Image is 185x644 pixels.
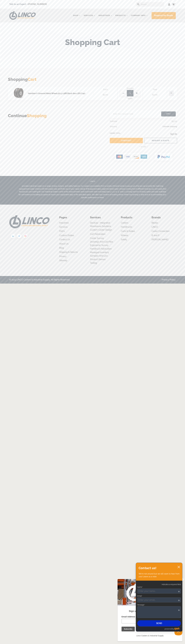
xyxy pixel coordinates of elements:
span: by [172,627,174,630]
a: 1 [172,3,176,6]
a: Ergonomic Survey [90,244,108,246]
h2: Contact us! [139,565,156,571]
li: Services [90,215,114,220]
a: Carts & Dollies [121,230,135,232]
a: B and P [152,234,159,237]
input: Name [137,589,181,594]
img: group-2120.png [152,150,175,164]
a: REQUEST A QUOTE [144,138,177,143]
a: Caster Connection [152,230,170,232]
a: Cart Fabrication [90,233,105,235]
div: Each [96,87,115,92]
span: Linco Casters & Industrial Supply [19,56,46,58]
span: LINCO [90,180,95,182]
a: Caster Survey [90,237,104,239]
li: Products [121,215,145,220]
span: $57.61 [170,133,177,135]
a: Wheels [121,234,128,237]
a: FAQ's [59,230,65,232]
a: Blickle [152,222,158,224]
img: LINCO CASTERS & INDUSTRIAL SUPPLY [9,11,36,20]
a: Industries [97,13,113,18]
a: Services [82,13,96,18]
a: [PHONE_NUMBER] [28,3,47,5]
span: Update [128,98,133,100]
a: Safety [121,238,127,241]
input: Email [137,597,181,602]
div: © 2023 LINCO Casters & Industrial Supply. All Rights Reserved. [9,278,70,282]
a: Request for Quote [152,12,176,19]
p: * indicates a required field [137,584,181,585]
a: Shop [72,13,82,18]
a: Checkout [110,138,143,143]
img: Hamilton V-Grooved Metal Wheel 4X2 3/4RB Black (800 LBS Cap) [13,88,24,98]
a: About us [59,242,68,245]
a: Powered by Olark [165,627,182,631]
span: Required field [178,609,180,610]
a: Testing [90,262,97,264]
span: $57.61 [172,120,177,123]
p: We're not around but we still want to hear from you! Leave us a note: [139,572,180,578]
span: Required field [178,590,180,592]
img: LINCO CASTERS & INDUSTRIAL SUPPLY [9,215,50,228]
a: Casters [121,222,128,224]
span: $57.61 [152,94,157,96]
span: Required field [178,599,180,601]
span: — [120,90,127,96]
input: Subscribe [4,48,17,52]
button: close chatbox [177,565,181,569]
span: powered [165,627,172,630]
a: Sitemap [59,259,67,262]
input: Search [141,2,164,7]
p: provides industrial casters in a range of sizes, options, and safety features. Our casters are av... [19,185,166,199]
img: instagram.png [22,233,29,240]
a: Hamilton V-Grooved Metal Wheel 4X2 3/4RB Black (800 LBS Cap) [28,92,93,95]
a: Log in [168,3,170,6]
a: Blog [59,247,64,249]
a: Drawings and Cad Files [90,241,113,243]
div: Subtotal [110,120,154,123]
span: Estimate Shipping [163,125,177,128]
h1: Shopping Cart [65,38,120,47]
span: Cart [28,77,36,82]
a: [PERSON_NAME] [152,238,168,241]
li: Pages [59,215,83,220]
li: Brands [152,215,176,220]
label: Name* [137,586,181,588]
a: Products [114,13,129,18]
div: Total [145,87,164,92]
a: Privacy Policy. [162,278,176,281]
span: Shopping [27,113,47,118]
img: group-2119.png [111,150,152,164]
a: Managed Inventory [90,251,109,254]
label: Email* [137,595,181,597]
strong: Sign up and Save 10% On Your Order [11,31,53,33]
a: Samples and Live Product Demos [90,255,108,261]
span: 1 [175,2,175,4]
a: Shipping & Returns [59,251,78,253]
button: Send [137,620,181,626]
div: olark chatbox [136,563,182,632]
img: linkedin.png [10,233,16,240]
div: Shipping [110,125,177,128]
textarea: Message [137,606,181,618]
span: Talk to an Expert – [9,3,47,6]
a: Handtrucks [121,226,132,228]
button: Subscribe [3,4,16,9]
a: Privacy [59,255,67,258]
span: + [133,90,140,96]
a: Services [59,226,68,228]
a: Custom Dollies [59,234,74,237]
label: Email Address [4,36,61,40]
div: Quantity [120,87,140,90]
a: ContinueShopping [8,113,47,118]
div: Grand Total [110,132,154,134]
a: Handtruck Fabrication [90,248,112,250]
a: Company Info [130,13,149,18]
a: Contact Us [59,238,70,241]
p: -- or use -- [110,145,177,148]
h3: Shopping [8,76,177,82]
span: $57.61 [103,94,108,96]
a: DockUp - Integrated Warehouse Solutions [90,222,111,228]
a: Industries [59,222,69,224]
